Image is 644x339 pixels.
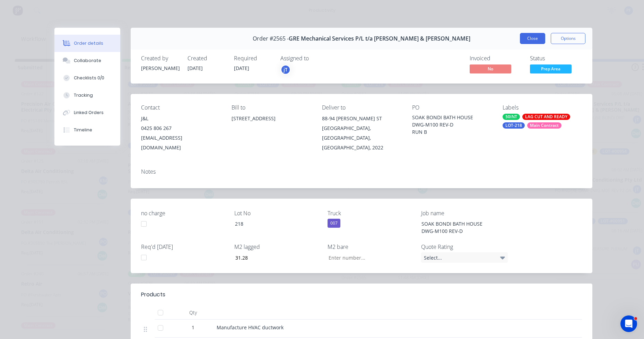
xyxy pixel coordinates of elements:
[217,324,284,331] span: Manufacture HVAC ductwork
[530,64,572,75] button: Prep Area
[232,114,311,123] div: [STREET_ADDRESS]
[530,64,572,73] span: Prep Area
[141,168,582,175] div: Notes
[192,324,194,331] span: 1
[530,55,582,62] div: Status
[54,104,120,121] button: Linked Orders
[141,114,220,123] div: J&L
[527,122,562,129] div: Main Contract
[188,55,226,62] div: Created
[54,87,120,104] button: Tracking
[328,219,340,228] div: 007
[522,114,570,120] div: LAG CUT AND READY
[172,306,214,320] div: Qty
[234,55,272,62] div: Required
[141,209,228,217] label: no charge
[141,133,220,153] div: [EMAIL_ADDRESS][DOMAIN_NAME]
[421,209,508,217] label: Job name
[253,35,289,42] span: Order #2565 -
[234,209,321,217] label: Lot No
[470,55,522,62] div: Invoiced
[141,243,228,251] label: Req'd [DATE]
[74,58,101,64] div: Collaborate
[503,104,582,111] div: Labels
[322,104,401,111] div: Deliver to
[620,315,637,332] iframe: Intercom live chat
[416,219,503,236] div: SOAK BONDI BATH HOUSE DWG-M100 REV-D
[503,122,525,129] div: LOT-218
[188,65,203,71] span: [DATE]
[322,114,401,153] div: 88-94 [PERSON_NAME] ST[GEOGRAPHIC_DATA], [GEOGRAPHIC_DATA], [GEOGRAPHIC_DATA], 2022
[503,114,520,120] div: 50INT
[54,69,120,87] button: Checklists 0/0
[141,55,179,62] div: Created by
[421,252,508,263] div: Select...
[141,104,220,111] div: Contact
[74,75,104,81] div: Checklists 0/0
[141,64,179,72] div: [PERSON_NAME]
[229,219,316,229] div: 218
[232,104,311,111] div: Bill to
[520,33,545,44] button: Close
[74,127,92,133] div: Timeline
[74,110,104,116] div: Linked Orders
[141,123,220,133] div: 0425 806 267
[328,209,414,217] label: Truck
[229,252,321,263] input: Enter number...
[412,114,491,136] div: SOAK BONDI BATH HOUSE DWG-M100 REV-D RUN B
[289,35,470,42] span: GRE Mechanical Services P/L t/a [PERSON_NAME] & [PERSON_NAME]
[280,64,291,75] button: jT
[74,92,93,98] div: Tracking
[323,252,414,263] input: Enter number...
[280,55,350,62] div: Assigned to
[421,243,508,251] label: Quote Rating
[470,64,511,73] span: No
[322,123,401,153] div: [GEOGRAPHIC_DATA], [GEOGRAPHIC_DATA], [GEOGRAPHIC_DATA], 2022
[234,65,249,71] span: [DATE]
[54,121,120,139] button: Timeline
[322,114,401,123] div: 88-94 [PERSON_NAME] ST
[141,114,220,153] div: J&L0425 806 267[EMAIL_ADDRESS][DOMAIN_NAME]
[141,290,165,299] div: Products
[54,52,120,69] button: Collaborate
[328,243,414,251] label: M2 bare
[551,33,585,44] button: Options
[54,35,120,52] button: Order details
[234,243,321,251] label: M2 lagged
[232,114,311,136] div: [STREET_ADDRESS]
[74,40,103,46] div: Order details
[412,104,491,111] div: PO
